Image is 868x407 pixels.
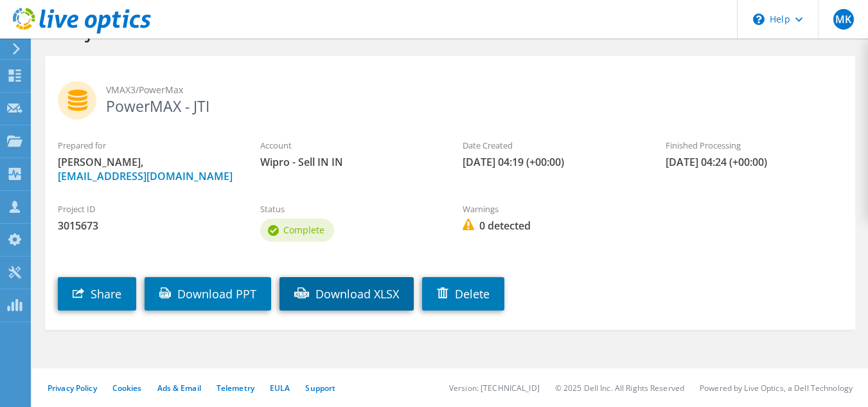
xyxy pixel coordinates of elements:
span: Complete [283,224,324,236]
li: Powered by Live Optics, a Dell Technology [700,383,853,393]
a: Download XLSX [279,277,414,311]
span: MK [833,9,854,30]
label: Date Created [463,139,639,152]
label: Project ID [58,203,235,215]
a: Cookies [112,383,142,393]
a: Ads & Email [157,383,201,393]
h2: PowerMAX - JTI [58,81,842,113]
a: Download PPT [145,277,271,311]
label: Finished Processing [666,139,842,152]
span: [DATE] 04:24 (+00:00) [666,155,842,169]
span: VMAX3/PowerMax [106,83,842,97]
svg: \n [753,14,765,25]
li: Version: [TECHNICAL_ID] [449,383,540,393]
a: Share [58,277,136,311]
span: 3015673 [58,219,235,233]
a: EULA [270,383,290,393]
label: Prepared for [58,139,235,152]
label: Warnings [463,203,639,215]
label: Account [260,139,437,152]
span: [DATE] 04:19 (+00:00) [463,155,639,169]
span: [PERSON_NAME], [58,155,235,183]
a: [EMAIL_ADDRESS][DOMAIN_NAME] [58,169,233,183]
a: Telemetry [217,383,254,393]
a: Delete [422,277,504,311]
span: Wipro - Sell IN IN [260,155,437,169]
label: Status [260,203,437,215]
span: 0 detected [463,219,639,233]
a: Support [305,383,335,393]
a: Privacy Policy [48,383,97,393]
li: © 2025 Dell Inc. All Rights Reserved [555,383,684,393]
